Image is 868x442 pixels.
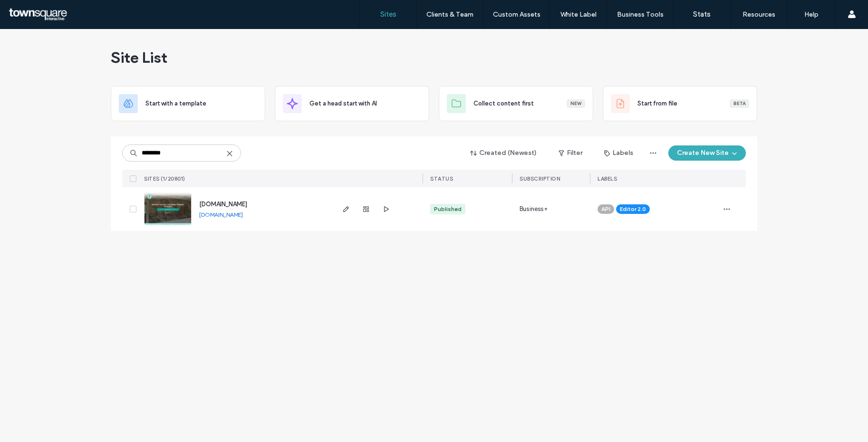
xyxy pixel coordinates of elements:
span: Start with a template [145,99,206,108]
span: SITES (1/20801) [144,175,185,182]
div: Get a head start with AI [275,86,429,121]
label: Clients & Team [426,10,473,19]
div: New [567,99,585,108]
label: Stats [693,10,711,19]
label: Custom Assets [493,10,540,19]
span: Collect content first [473,99,534,108]
div: Start with a template [111,86,265,121]
div: Start from fileBeta [603,86,757,121]
span: Start from file [637,99,677,108]
a: [DOMAIN_NAME] [199,211,243,218]
div: Beta [730,99,749,108]
span: LABELS [598,175,617,182]
label: Business Tools [617,10,664,19]
div: Collect content firstNew [439,86,593,121]
button: Filter [549,145,592,161]
span: SUBSCRIPTION [520,175,560,182]
span: Get a head start with AI [309,99,377,108]
label: Sites [380,10,396,19]
a: [DOMAIN_NAME] [199,201,247,208]
div: Published [434,205,462,213]
label: White Label [560,10,597,19]
button: Create New Site [668,145,746,161]
span: Editor 2.0 [620,205,646,213]
button: Labels [596,145,642,161]
span: API [601,205,610,213]
button: Created (Newest) [462,145,545,161]
span: Business+ [520,204,548,214]
span: Site List [111,48,167,67]
span: STATUS [430,175,453,182]
label: Resources [743,10,775,19]
label: Help [804,10,819,19]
